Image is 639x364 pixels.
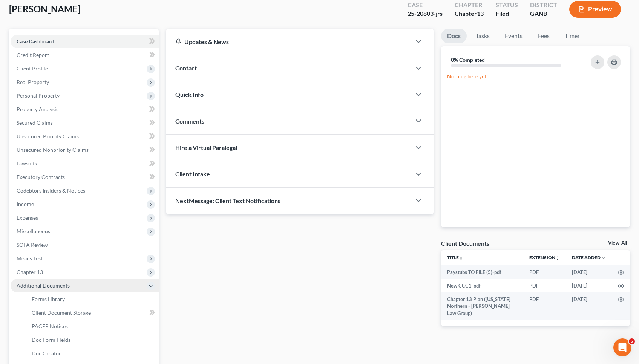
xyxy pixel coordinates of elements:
a: Docs [441,29,467,43]
a: Unsecured Nonpriority Claims [11,143,159,157]
div: Chapter [455,9,484,18]
span: Expenses [17,214,38,221]
span: Miscellaneous [17,228,50,234]
span: Codebtors Insiders & Notices [17,187,85,194]
a: Date Added expand_more [572,255,606,260]
i: expand_more [601,256,606,260]
span: Personal Property [17,92,60,99]
span: Hire a Virtual Paralegal [175,144,237,151]
span: [PERSON_NAME] [9,3,80,14]
a: Credit Report [11,48,159,62]
td: Chapter 13 Plan ([US_STATE] Northern - [PERSON_NAME] Law Group) [441,292,523,320]
span: Lawsuits [17,160,37,167]
span: Additional Documents [17,282,70,289]
strong: 0% Completed [451,57,485,63]
span: Doc Form Fields [32,336,70,343]
span: Unsecured Nonpriority Claims [17,147,89,153]
td: [DATE] [566,265,612,279]
iframe: Intercom live chat [613,338,631,356]
span: Means Test [17,255,43,262]
span: 5 [629,338,635,344]
a: Unsecured Priority Claims [11,130,159,143]
span: Unsecured Priority Claims [17,133,79,139]
td: PDF [523,292,566,320]
a: Forms Library [26,292,159,306]
span: Contact [175,64,197,72]
a: Executory Contracts [11,170,159,184]
a: Fees [532,29,556,43]
div: Chapter [455,1,484,9]
a: Extensionunfold_more [529,255,560,260]
button: Preview [569,1,621,18]
div: GANB [530,9,557,18]
span: Client Document Storage [32,309,91,316]
div: Client Documents [441,239,489,247]
span: PACER Notices [32,323,68,329]
i: unfold_more [555,256,560,260]
span: Income [17,201,34,207]
a: View All [608,240,627,246]
span: Credit Report [17,52,49,58]
a: PACER Notices [26,320,159,333]
span: Chapter 13 [17,269,43,275]
a: Tasks [470,29,496,43]
span: Secured Claims [17,119,53,126]
td: [DATE] [566,292,612,320]
div: Status [496,1,518,9]
a: Events [499,29,529,43]
span: Case Dashboard [17,38,54,44]
a: Property Analysis [11,102,159,116]
span: Executory Contracts [17,174,65,180]
span: 13 [477,10,484,17]
span: Forms Library [32,296,65,302]
a: Client Document Storage [26,306,159,320]
span: SOFA Review [17,242,48,248]
span: Real Property [17,79,49,85]
a: Lawsuits [11,157,159,170]
a: Timer [559,29,586,43]
a: SOFA Review [11,238,159,252]
span: Comments [175,118,204,125]
div: District [530,1,557,9]
a: Doc Form Fields [26,333,159,347]
a: Doc Creator [26,347,159,360]
a: Secured Claims [11,116,159,130]
span: Doc Creator [32,350,61,356]
a: Case Dashboard [11,35,159,48]
td: [DATE] [566,279,612,292]
div: Updates & News [175,38,402,46]
td: PDF [523,265,566,279]
div: Filed [496,9,518,18]
td: PDF [523,279,566,292]
span: Client Intake [175,170,210,177]
a: Titleunfold_more [447,255,463,260]
div: Case [408,1,443,9]
span: Quick Info [175,91,204,98]
span: NextMessage: Client Text Notifications [175,197,280,204]
div: 25-20803-jrs [408,9,443,18]
span: Client Profile [17,65,48,72]
td: Paystubs TO FILE (5)-pdf [441,265,523,279]
td: New CCC1-pdf [441,279,523,292]
span: Property Analysis [17,106,58,112]
p: Nothing here yet! [447,73,624,80]
i: unfold_more [459,256,463,260]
